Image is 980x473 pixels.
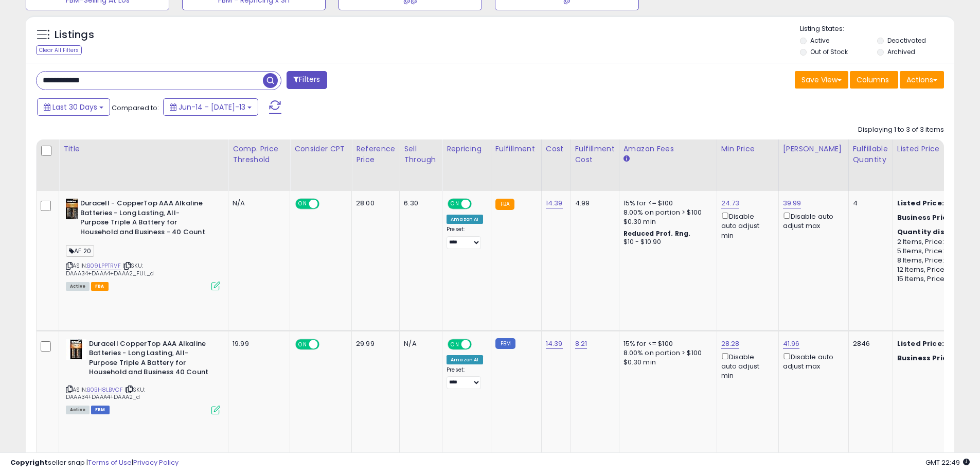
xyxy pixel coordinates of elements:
[163,98,258,116] button: Jun-14 - [DATE]-13
[810,36,829,45] label: Active
[449,200,461,208] span: ON
[623,199,709,208] div: 15% for <= $100
[404,339,434,348] div: N/A
[623,208,709,217] div: 8.00% on portion > $100
[783,144,844,154] div: [PERSON_NAME]
[897,227,971,237] b: Quantity discounts
[66,199,220,289] div: ASIN:
[853,199,885,208] div: 4
[10,458,179,468] div: seller snap | |
[470,200,487,208] span: OFF
[783,351,841,371] div: Disable auto adjust max
[546,198,563,208] a: 14.39
[133,458,179,467] a: Privacy Policy
[356,339,391,348] div: 29.99
[887,36,926,45] label: Deactivated
[447,215,483,224] div: Amazon AI
[447,144,486,154] div: Repricing
[575,199,611,208] div: 4.99
[91,406,110,414] span: FBM
[447,355,483,364] div: Amazon AI
[858,125,944,135] div: Displaying 1 to 3 of 3 items
[900,71,944,89] button: Actions
[800,24,954,34] p: Listing States:
[810,47,848,56] label: Out of Stock
[404,144,438,165] div: Sell Through
[495,199,514,210] small: FBA
[296,340,309,348] span: ON
[857,75,889,85] span: Columns
[721,211,771,240] div: Disable auto adjust min
[233,199,282,208] div: N/A
[623,217,709,226] div: $0.30 min
[623,144,712,154] div: Amazon Fees
[447,226,483,249] div: Preset:
[575,339,587,349] a: 8.21
[721,339,740,349] a: 28.28
[52,102,97,112] span: Last 30 Days
[66,261,154,277] span: | SKU: DAAA34+DAAA4+DAAA2_FUL_d
[356,199,391,208] div: 28.00
[37,98,110,116] button: Last 30 Days
[233,144,286,165] div: Comp. Price Threshold
[294,144,347,154] div: Consider CPT
[447,366,483,390] div: Preset:
[287,71,327,89] button: Filters
[783,198,801,208] a: 39.99
[66,282,90,291] span: All listings currently available for purchase on Amazon
[495,144,537,154] div: Fulfillment
[91,282,109,291] span: FBA
[87,261,121,270] a: B09LPPTRVF
[853,339,885,348] div: 2846
[36,45,82,55] div: Clear All Filters
[296,200,309,208] span: ON
[66,339,220,413] div: ASIN:
[89,339,214,380] b: Duracell CopperTop AAA Alkaline Batteries - Long Lasting, All-Purpose Triple A Battery for Househ...
[87,386,123,394] a: B0BH8LBVCF
[925,458,970,467] span: 2025-08-13 22:49 GMT
[721,144,774,154] div: Min Price
[66,339,86,360] img: 41vAdABRsOL._SL40_.jpg
[66,245,94,257] span: AF.20
[795,71,848,89] button: Save View
[721,351,771,381] div: Disable auto adjust min
[88,458,132,467] a: Terms of Use
[623,229,691,238] b: Reduced Prof. Rng.
[623,339,709,348] div: 15% for <= $100
[318,200,334,208] span: OFF
[449,340,461,348] span: ON
[318,340,334,348] span: OFF
[10,458,48,467] strong: Copyright
[55,28,94,42] h5: Listings
[897,213,954,222] b: Business Price:
[575,144,615,165] div: Fulfillment Cost
[66,199,78,219] img: 41mHgWHjXKL._SL40_.jpg
[112,103,159,113] span: Compared to:
[887,47,915,56] label: Archived
[80,199,205,239] b: Duracell - CopperTop AAA Alkaline Batteries - Long Lasting, All-Purpose Triple A Battery for Hous...
[404,199,434,208] div: 6.30
[897,339,944,348] b: Listed Price:
[853,144,888,165] div: Fulfillable Quantity
[623,358,709,367] div: $0.30 min
[623,154,630,164] small: Amazon Fees.
[495,338,515,349] small: FBM
[850,71,898,89] button: Columns
[546,144,566,154] div: Cost
[783,339,800,349] a: 41.96
[897,353,954,363] b: Business Price:
[63,144,224,154] div: Title
[546,339,563,349] a: 14.39
[66,406,90,414] span: All listings currently available for purchase on Amazon
[233,339,282,348] div: 19.99
[356,144,395,165] div: Reference Price
[623,238,709,247] div: $10 - $10.90
[179,102,245,112] span: Jun-14 - [DATE]-13
[623,348,709,358] div: 8.00% on portion > $100
[783,211,841,231] div: Disable auto adjust max
[470,340,487,348] span: OFF
[721,198,740,208] a: 24.73
[66,386,145,401] span: | SKU: DAAA34+DAAA4+DAAA2_d
[897,198,944,208] b: Listed Price:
